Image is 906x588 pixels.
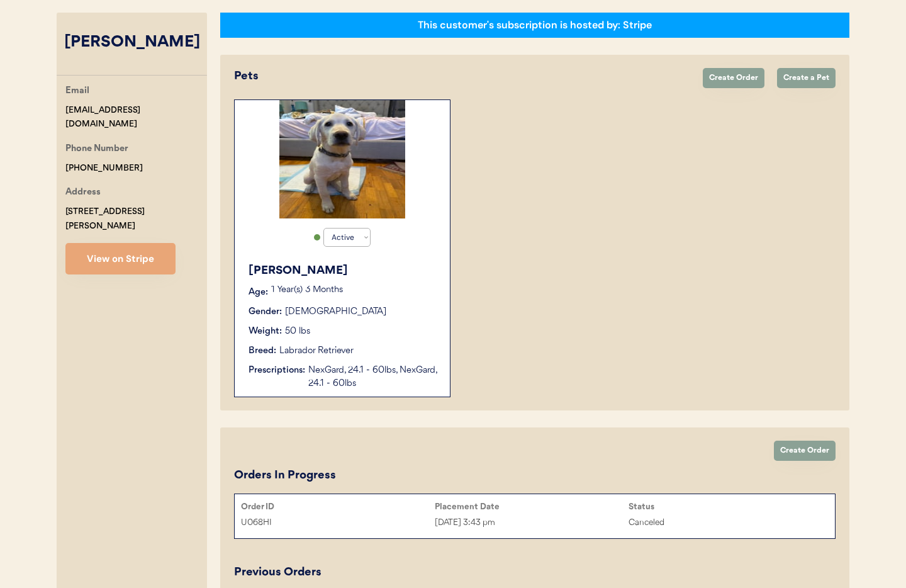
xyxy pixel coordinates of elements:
[279,100,405,218] img: image.jpg
[249,305,282,319] div: Gender:
[65,142,128,157] div: Phone Number
[65,161,143,176] div: [PHONE_NUMBER]
[241,502,435,512] div: Order ID
[234,564,322,581] div: Previous Orders
[279,344,354,358] div: Labrador Retriever
[249,263,437,280] div: [PERSON_NAME]
[65,103,207,132] div: [EMAIL_ADDRESS][DOMAIN_NAME]
[249,344,276,358] div: Breed:
[777,68,836,88] button: Create a Pet
[65,84,89,99] div: Email
[418,18,652,32] div: This customer's subscription is hosted by: Stripe
[774,441,836,461] button: Create Order
[435,516,629,530] div: [DATE] 3:43 pm
[234,68,690,85] div: Pets
[285,305,386,319] div: [DEMOGRAPHIC_DATA]
[435,502,629,512] div: Placement Date
[249,325,282,338] div: Weight:
[249,286,268,299] div: Age:
[65,205,207,234] div: [STREET_ADDRESS][PERSON_NAME]
[249,364,305,377] div: Prescriptions:
[271,286,437,295] p: 1 Year(s) 3 Months
[57,31,207,55] div: [PERSON_NAME]
[703,68,764,88] button: Create Order
[308,364,437,390] div: NexGard, 24.1 - 60lbs, NexGard, 24.1 - 60lbs
[629,516,822,530] div: Canceled
[285,325,310,338] div: 50 lbs
[65,185,101,201] div: Address
[65,243,176,274] button: View on Stripe
[241,516,435,530] div: U068HI
[234,467,336,484] div: Orders In Progress
[629,502,822,512] div: Status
